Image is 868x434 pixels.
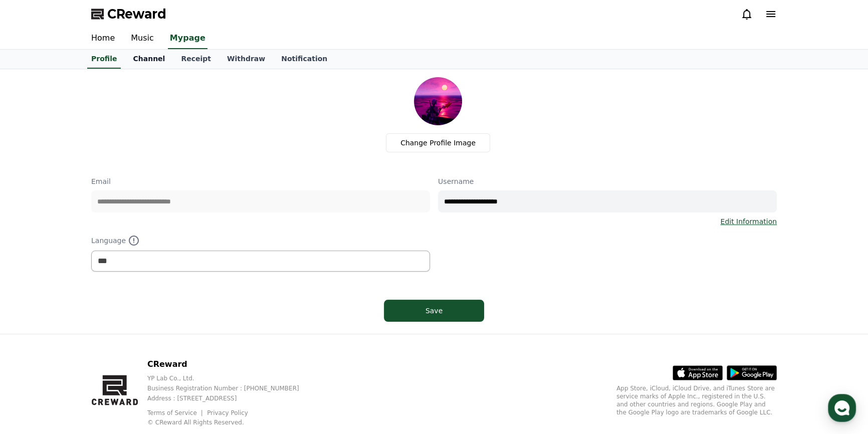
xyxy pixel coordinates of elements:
a: CReward [91,6,166,22]
p: © CReward All Rights Reserved. [147,418,315,426]
span: Home [26,333,43,341]
span: Settings [148,333,173,341]
a: Channel [125,50,173,69]
p: Username [438,176,777,186]
button: Save [384,300,484,322]
a: Terms of Service [147,409,204,416]
a: Notification [273,50,335,69]
p: App Store, iCloud, iCloud Drive, and iTunes Store are service marks of Apple Inc., registered in ... [616,384,777,416]
p: Language [91,235,430,247]
img: profile_image [414,77,462,125]
a: Settings [129,318,192,343]
p: CReward [147,358,315,370]
p: Address : [STREET_ADDRESS] [147,394,315,402]
a: Edit Information [720,216,777,227]
a: Privacy Policy [207,409,248,416]
a: Home [3,318,66,343]
p: Business Registration Number : [PHONE_NUMBER] [147,384,315,392]
span: CReward [107,6,166,22]
span: Messages [83,333,113,341]
a: Receipt [173,50,219,69]
a: Mypage [168,28,207,49]
p: Email [91,176,430,186]
a: Home [83,28,123,49]
a: Profile [87,50,121,69]
a: Messages [66,318,129,343]
div: Save [404,306,464,316]
p: YP Lab Co., Ltd. [147,374,315,382]
label: Change Profile Image [386,133,490,152]
a: Music [123,28,162,49]
a: Withdraw [219,50,273,69]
